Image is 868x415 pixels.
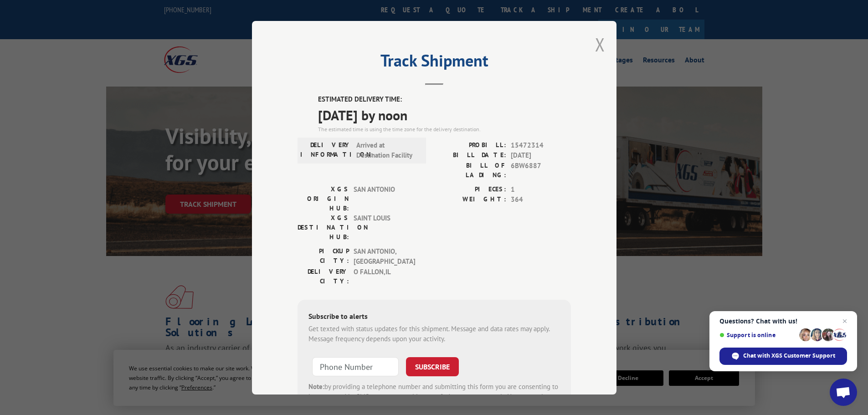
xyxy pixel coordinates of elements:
span: 1 [511,184,571,195]
strong: Note: [308,382,324,390]
span: SAINT LOUIS [354,213,415,241]
label: XGS ORIGIN HUB: [298,184,349,213]
div: Open chat [830,379,857,406]
div: The estimated time is using the time zone for the delivery destination. [318,125,571,133]
div: Chat with XGS Customer Support [719,348,847,365]
span: Close chat [839,316,850,327]
label: PIECES: [434,184,506,195]
span: 6BW6887 [511,160,571,179]
h2: Track Shipment [298,54,571,72]
label: BILL DATE: [434,150,506,161]
span: Arrived at Destination Facility [356,140,418,160]
label: XGS DESTINATION HUB: [298,213,349,241]
button: SUBSCRIBE [406,357,459,376]
label: PROBILL: [434,140,506,150]
span: O FALLON , IL [354,266,415,286]
div: by providing a telephone number and submitting this form you are consenting to be contacted by SM... [308,381,560,412]
span: SAN ANTONIO , [GEOGRAPHIC_DATA] [354,246,415,266]
label: DELIVERY CITY: [298,266,349,286]
div: Subscribe to alerts [308,310,560,323]
div: Get texted with status updates for this shipment. Message and data rates may apply. Message frequ... [308,323,560,344]
button: Close modal [595,32,605,56]
label: PICKUP CITY: [298,246,349,266]
span: Support is online [719,332,796,338]
span: 15472314 [511,140,571,150]
label: WEIGHT: [434,195,506,205]
label: BILL OF LADING: [434,160,506,179]
label: ESTIMATED DELIVERY TIME: [318,94,571,105]
span: SAN ANTONIO [354,184,415,213]
span: 364 [511,195,571,205]
span: [DATE] [511,150,571,161]
span: Chat with XGS Customer Support [743,352,835,360]
span: Questions? Chat with us! [719,318,847,325]
label: DELIVERY INFORMATION: [300,140,352,160]
span: [DATE] by noon [318,104,571,125]
input: Phone Number [312,357,399,376]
